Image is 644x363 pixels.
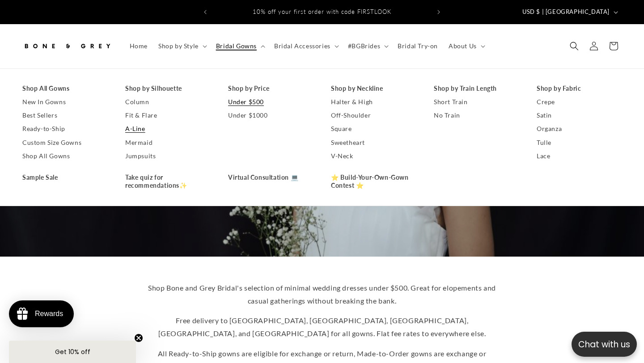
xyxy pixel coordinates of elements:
[443,37,489,55] summary: About Us
[537,95,622,109] a: Crepe
[125,171,210,192] a: Take quiz for recommendations✨
[153,37,211,55] summary: Shop by Style
[331,149,416,163] a: V-Neck
[55,347,90,356] span: Get 10% off
[22,109,107,122] a: Best Sellers
[331,136,416,149] a: Sweetheart
[392,37,443,55] a: Bridal Try-on
[211,37,269,55] summary: Bridal Gowns
[331,122,416,135] a: Square
[331,82,416,95] a: Shop by Neckline
[125,122,210,135] a: A-Line
[125,149,210,163] a: Jumpsuits
[522,8,610,17] span: USD $ | [GEOGRAPHIC_DATA]
[537,136,622,149] a: Tulle
[331,171,416,192] a: ⭐ Build-Your-Own-Gown Contest ⭐
[331,95,416,109] a: Halter & High
[434,95,519,109] a: Short Train
[564,36,584,56] summary: Search
[269,37,343,55] summary: Bridal Accessories
[124,37,153,55] a: Home
[398,42,438,50] span: Bridal Try-on
[22,82,107,95] a: Shop All Gowns
[22,149,107,163] a: Shop All Gowns
[125,95,210,109] a: Column
[331,109,416,122] a: Off-Shoulder
[22,136,107,149] a: Custom Size Gowns
[434,82,519,95] a: Shop by Train Length
[343,37,392,55] summary: #BGBrides
[537,82,622,95] a: Shop by Fabric
[537,149,622,163] a: Lace
[125,136,210,149] a: Mermaid
[228,82,313,95] a: Shop by Price
[572,338,637,351] p: Chat with us
[22,171,107,184] a: Sample Sale
[148,282,496,308] p: Shop Bone and Grey Bridal's selection of minimal wedding dresses under $500. Great for elopements...
[537,122,622,135] a: Organza
[130,42,148,50] span: Home
[195,4,215,21] button: Previous announcement
[22,36,112,56] img: Bone and Grey Bridal
[537,109,622,122] a: Satin
[429,4,449,21] button: Next announcement
[449,42,477,50] span: About Us
[216,42,257,50] span: Bridal Gowns
[148,314,496,340] p: Free delivery to [GEOGRAPHIC_DATA], [GEOGRAPHIC_DATA], [GEOGRAPHIC_DATA], [GEOGRAPHIC_DATA], and ...
[125,82,210,95] a: Shop by Silhouette
[22,122,107,135] a: Ready-to-Ship
[274,42,330,50] span: Bridal Accessories
[35,310,63,318] div: Rewards
[228,109,313,122] a: Under $1000
[572,332,637,357] button: Open chatbox
[348,42,380,50] span: #BGBrides
[22,95,107,109] a: New In Gowns
[253,8,391,15] span: 10% off your first order with code FIRSTLOOK
[9,341,136,363] div: Get 10% offClose teaser
[19,33,115,59] a: Bone and Grey Bridal
[228,95,313,109] a: Under $500
[517,4,622,21] button: USD $ | [GEOGRAPHIC_DATA]
[434,109,519,122] a: No Train
[228,171,313,184] a: Virtual Consultation 💻
[158,42,199,50] span: Shop by Style
[125,109,210,122] a: Fit & Flare
[134,333,143,342] button: Close teaser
